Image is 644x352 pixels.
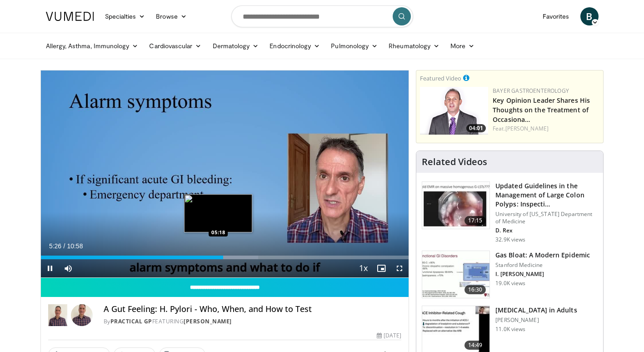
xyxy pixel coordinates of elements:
[537,7,575,25] a: Favorites
[495,227,598,234] p: D. Rex
[354,259,372,277] button: Playback Rate
[495,326,525,333] p: 11.0K views
[41,259,59,277] button: Pause
[422,251,598,299] a: 16:30 Gas Bloat: A Modern Epidemic Stanford Medicine I. [PERSON_NAME] 19.0K views
[495,181,598,209] h3: Updated Guidelines in the Management of Large Colon Polyps: Inspecti…
[377,332,401,340] div: [DATE]
[495,271,590,278] p: I. [PERSON_NAME]
[49,242,61,250] span: 5:26
[104,304,401,314] h4: A Gut Feeling: H. Pylori - Who, When, and How to Test
[495,211,598,225] p: University of [US_STATE] Department of Medicine
[383,37,445,55] a: Rheumatology
[372,259,390,277] button: Enable picture-in-picture mode
[493,96,590,124] a: Key Opinion Leader Shares His Thoughts on the Treatment of Occasiona…
[466,124,486,132] span: 04:01
[71,304,93,326] img: Avatar
[207,37,265,55] a: Dermatology
[495,317,577,324] p: [PERSON_NAME]
[493,125,599,133] div: Feat.
[422,156,487,167] h4: Related Videos
[495,236,525,243] p: 32.9K views
[41,256,409,259] div: Progress Bar
[422,251,489,298] img: 480ec31d-e3c1-475b-8289-0a0659db689a.150x105_q85_crop-smart_upscale.jpg
[325,37,383,55] a: Pulmonology
[495,261,590,269] p: Stanford Medicine
[231,5,413,27] input: Search topics, interventions
[505,125,549,132] a: [PERSON_NAME]
[184,194,252,232] img: image.jpeg
[420,87,488,135] img: 9828b8df-38ad-4333-b93d-bb657251ca89.png.150x105_q85_crop-smart_upscale.png
[445,37,480,55] a: More
[46,12,94,21] img: VuMedi Logo
[184,317,232,325] a: [PERSON_NAME]
[464,341,486,350] span: 14:49
[41,70,409,278] video-js: Video Player
[422,182,489,229] img: dfcfcb0d-b871-4e1a-9f0c-9f64970f7dd8.150x105_q85_crop-smart_upscale.jpg
[144,37,207,55] a: Cardiovascular
[110,317,152,325] a: Practical GP
[580,7,599,25] a: B
[464,216,486,225] span: 17:15
[59,259,77,277] button: Mute
[495,251,590,260] h3: Gas Bloat: A Modern Epidemic
[150,7,192,25] a: Browse
[100,7,151,25] a: Specialties
[264,37,325,55] a: Endocrinology
[64,242,65,250] span: /
[67,242,83,250] span: 10:58
[48,304,67,326] img: Practical GP
[104,317,401,326] div: By FEATURING
[40,37,144,55] a: Allergy, Asthma, Immunology
[420,87,488,135] a: 04:01
[390,259,409,277] button: Fullscreen
[464,285,486,294] span: 16:30
[420,74,461,82] small: Featured Video
[495,280,525,287] p: 19.0K views
[422,181,598,243] a: 17:15 Updated Guidelines in the Management of Large Colon Polyps: Inspecti… University of [US_STA...
[495,306,577,315] h3: [MEDICAL_DATA] in Adults
[493,87,569,95] a: Bayer Gastroenterology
